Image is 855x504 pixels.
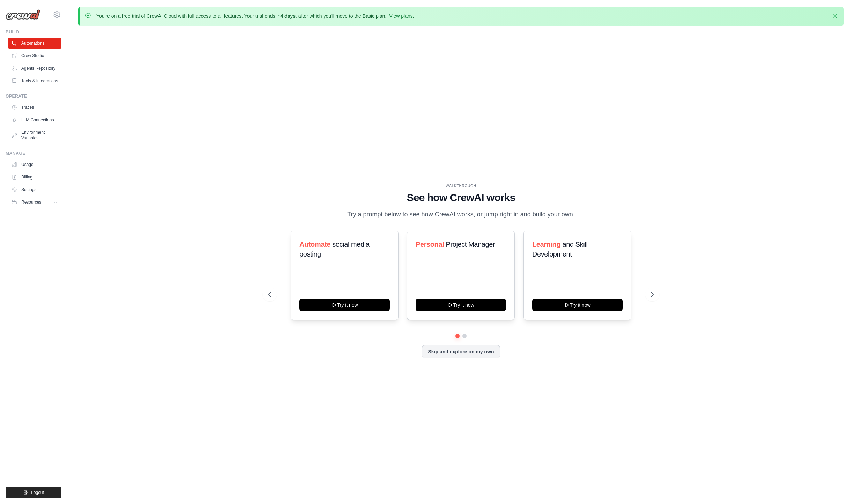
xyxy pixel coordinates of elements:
p: Try a prompt below to see how CrewAI works, or jump right in and build your own. [344,209,578,220]
span: Automate [299,240,330,248]
span: social media posting [299,240,370,258]
div: Build [6,29,61,35]
div: Manage [6,151,61,156]
a: Environment Variables [8,127,61,144]
a: Billing [8,171,61,183]
span: Resources [21,199,41,205]
span: Learning [532,240,560,248]
span: and Skill Development [532,240,587,258]
button: Logout [6,487,61,498]
button: Skip and explore on my own [422,345,500,358]
a: Crew Studio [8,50,61,61]
a: Settings [8,184,61,195]
span: Project Manager [446,240,495,248]
strong: 4 days [280,13,296,19]
p: You're on a free trial of CrewAI Cloud with full access to all features. Your trial ends in , aft... [96,13,414,20]
a: Tools & Integrations [8,75,61,86]
a: Traces [8,102,61,113]
a: LLM Connections [8,114,61,125]
a: Agents Repository [8,63,61,74]
button: Try it now [299,299,390,311]
h1: See how CrewAI works [268,191,654,204]
div: Operate [6,93,61,99]
div: WALKTHROUGH [268,183,654,189]
a: View plans [389,13,412,19]
img: Logo [6,9,40,20]
a: Usage [8,159,61,170]
span: Personal [416,240,444,248]
button: Try it now [532,299,623,311]
span: Logout [31,490,44,495]
a: Automations [8,38,61,49]
button: Resources [8,197,61,208]
button: Try it now [416,299,506,311]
